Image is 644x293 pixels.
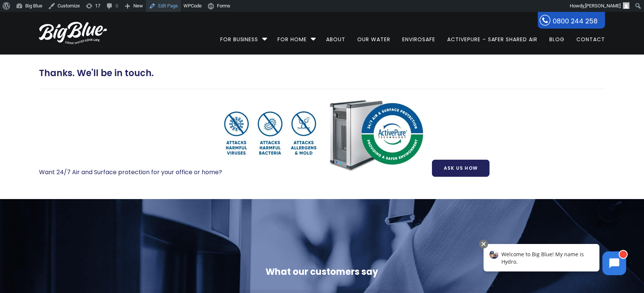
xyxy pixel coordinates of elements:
a: For Home [272,12,312,60]
div: What our customers say [127,266,517,278]
h3: Thanks. We'll be in touch. [39,68,605,79]
a: Our Water [352,12,396,60]
div: Want 24/7 Air and Surface protection for your office or home? [39,68,605,186]
img: en-su.jpg [222,99,430,174]
img: logo [39,22,107,44]
a: ActivePure – Safer Shared Air [442,12,543,60]
a: About [321,12,351,60]
a: Ask Us How [432,160,489,177]
span: [PERSON_NAME] [585,3,621,9]
iframe: Chatbot [476,238,634,283]
a: Contact [571,12,605,60]
a: For Business [220,12,264,60]
a: EnviroSafe [397,12,440,60]
a: Blog [544,12,570,60]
